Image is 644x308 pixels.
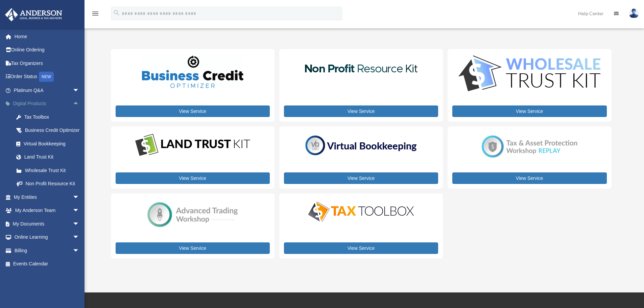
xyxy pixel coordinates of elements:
[284,242,438,254] a: View Service
[5,217,90,231] a: My Documentsarrow_drop_down
[3,8,64,21] img: Anderson Advisors Platinum Portal
[116,105,270,117] a: View Service
[24,113,81,121] div: Tax Toolbox
[629,8,639,18] img: User Pic
[73,231,86,244] span: arrow_drop_down
[116,172,270,184] a: View Service
[24,153,81,161] div: Land Trust Kit
[5,97,90,111] a: Digital Productsarrow_drop_up
[113,9,120,17] i: search
[73,204,86,218] span: arrow_drop_down
[5,204,90,217] a: My Anderson Teamarrow_drop_down
[91,9,99,18] i: menu
[5,231,90,244] a: Online Learningarrow_drop_down
[73,190,86,204] span: arrow_drop_down
[9,177,90,191] a: Non Profit Resource Kit
[452,172,606,184] a: View Service
[73,217,86,231] span: arrow_drop_down
[5,43,90,57] a: Online Ordering
[9,150,90,164] a: Land Trust Kit
[24,126,81,135] div: Business Credit Optimizer
[24,180,81,188] div: Non Profit Resource Kit
[452,105,606,117] a: View Service
[73,244,86,258] span: arrow_drop_down
[39,72,54,82] div: NEW
[5,30,90,43] a: Home
[116,242,270,254] a: View Service
[91,12,99,18] a: menu
[73,84,86,97] span: arrow_drop_down
[5,56,90,70] a: Tax Organizers
[5,190,90,204] a: My Entitiesarrow_drop_down
[73,97,86,111] span: arrow_drop_up
[284,172,438,184] a: View Service
[24,140,81,148] div: Virtual Bookkeeping
[9,137,90,150] a: Virtual Bookkeeping
[9,110,90,124] a: Tax Toolbox
[5,257,90,271] a: Events Calendar
[9,124,90,137] a: Business Credit Optimizer
[9,164,90,177] a: Wholesale Trust Kit
[5,244,90,257] a: Billingarrow_drop_down
[5,84,90,97] a: Platinum Q&Aarrow_drop_down
[24,166,81,175] div: Wholesale Trust Kit
[5,70,90,84] a: Order StatusNEW
[284,105,438,117] a: View Service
